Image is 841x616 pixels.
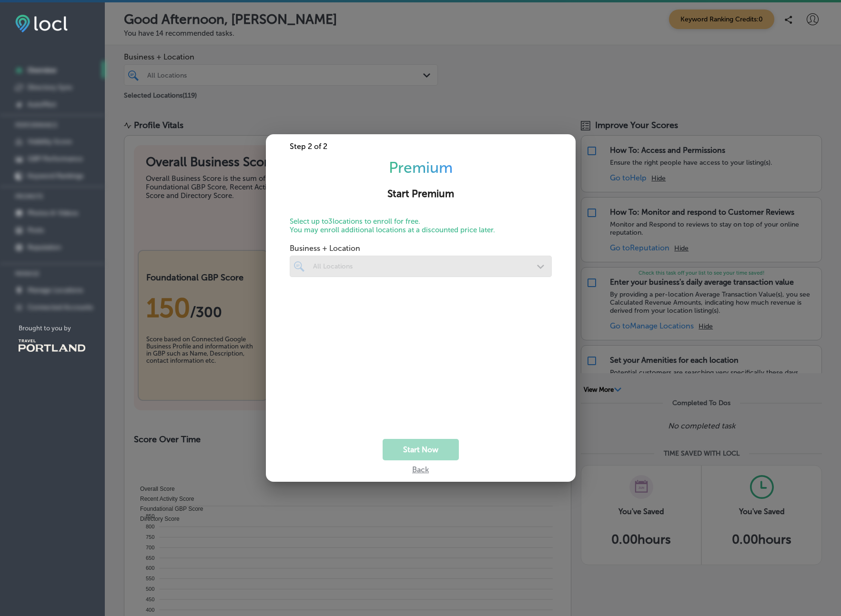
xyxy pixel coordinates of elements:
p: Brought to you by [19,325,105,332]
img: fda3e92497d09a02dc62c9cd864e3231.png [15,15,68,32]
button: Start Now [383,439,459,460]
div: Back [412,460,429,474]
span: Business + Location [290,244,552,253]
img: Travel Portland [19,339,85,352]
span: Premium [389,159,453,177]
h2: Start Premium [277,188,564,200]
p: Select up to 3 locations to enroll for free. You may enroll additional locations at a discounted ... [290,217,552,234]
div: Step 2 of 2 [266,142,576,151]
